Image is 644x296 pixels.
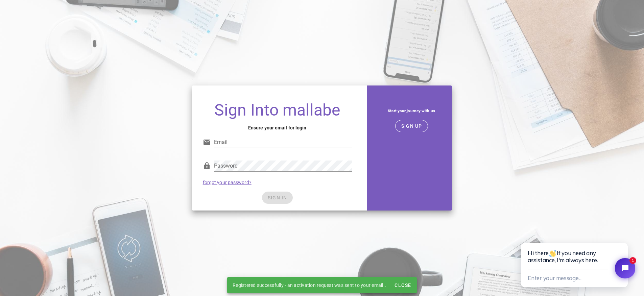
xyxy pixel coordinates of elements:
h1: Sign Into mallabe [203,102,352,119]
a: forgot your password? [203,180,252,185]
iframe: Tidio Chat [514,221,644,296]
h5: Start your journey with us [376,107,447,115]
div: Registered successfully - an activation request was sent to your email.. [227,277,391,293]
button: SIGN UP [395,120,428,132]
button: Close [391,279,414,291]
h4: Ensure your email for login [203,124,352,131]
span: SIGN UP [401,123,422,129]
span: Close [394,282,411,288]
